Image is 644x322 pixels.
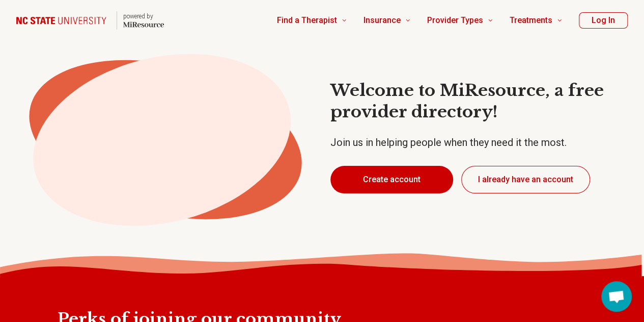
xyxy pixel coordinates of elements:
[16,4,164,37] a: Home page
[461,166,590,193] button: I already have an account
[330,166,453,193] button: Create account
[510,13,552,28] span: Treatments
[427,13,483,28] span: Provider Types
[330,80,632,122] h1: Welcome to MiResource, a free provider directory!
[601,281,632,312] div: Open chat
[579,12,628,29] button: Log In
[330,135,632,150] p: Join us in helping people when they need it the most.
[363,13,401,28] span: Insurance
[123,12,164,20] p: powered by
[277,13,337,28] span: Find a Therapist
